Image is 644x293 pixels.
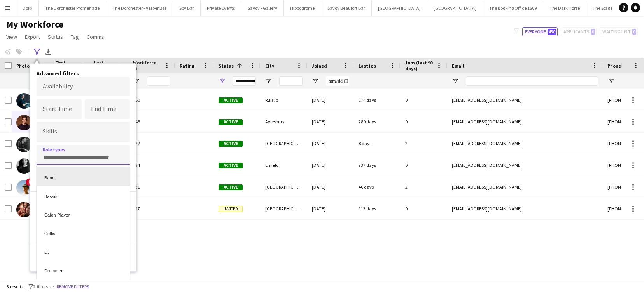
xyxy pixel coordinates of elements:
div: DJ [37,242,130,260]
div: Bassist [37,186,130,205]
button: Private Events [201,0,241,16]
button: The Dorchester - Vesper Bar [106,0,173,16]
button: The Booking Office 1869 [483,0,543,16]
button: The Dorchester Promenade [39,0,106,16]
span: 2 filters set [33,284,55,290]
button: The Stage [586,0,619,16]
button: [GEOGRAPHIC_DATA] [372,0,427,16]
div: Cellist [37,223,130,242]
button: Savoy - Gallery [241,0,284,16]
button: Hippodrome [284,0,321,16]
div: Cajon Player [37,205,130,223]
button: Oblix [16,0,39,16]
button: Remove filters [55,283,91,291]
button: Savoy Beaufort Bar [321,0,372,16]
button: The Dark Horse [543,0,586,16]
div: Band [37,167,130,186]
button: Spy Bar [173,0,201,16]
div: Drummer [37,260,130,279]
button: [GEOGRAPHIC_DATA] [427,0,483,16]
